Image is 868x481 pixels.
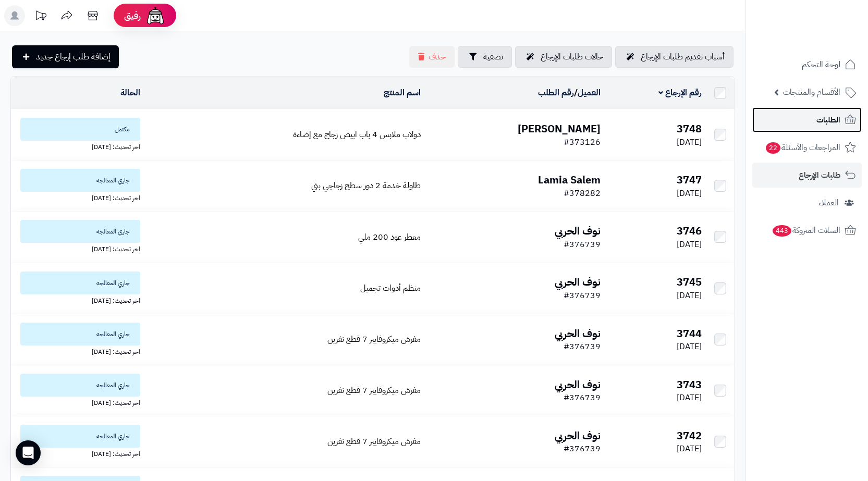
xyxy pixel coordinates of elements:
b: 3748 [677,121,702,137]
span: جاري المعالجه [20,323,140,346]
a: تحديثات المنصة [28,5,54,29]
div: اخر تحديث: [DATE] [15,243,140,254]
b: 3744 [677,326,702,341]
span: [DATE] [677,238,702,251]
div: اخر تحديث: [DATE] [15,397,140,408]
span: الأقسام والمنتجات [783,85,840,100]
span: جاري المعالجه [20,220,140,243]
img: logo-2.png [797,29,858,51]
a: مفرش ميكروفايبر 7 قطع نفرين [327,384,421,397]
span: [DATE] [677,442,702,455]
span: #376739 [564,340,601,353]
a: المراجعات والأسئلة22 [752,135,862,160]
span: حذف [429,51,446,63]
span: 443 [773,225,791,237]
a: معطر عود 200 ملي [358,231,421,243]
a: طلبات الإرجاع [752,163,862,188]
b: [PERSON_NAME] [518,121,601,137]
a: حالات طلبات الإرجاع [515,46,612,68]
div: اخر تحديث: [DATE] [15,294,140,305]
span: جاري المعالجه [20,425,140,448]
span: تصفية [483,51,503,63]
span: #378282 [564,187,601,200]
b: 3743 [677,377,702,392]
span: 22 [766,142,780,154]
div: اخر تحديث: [DATE] [15,346,140,356]
a: الحالة [120,87,140,99]
a: رقم الإرجاع [658,87,702,99]
b: 3745 [677,274,702,290]
span: #376739 [564,391,601,404]
b: نوف الحربي [555,274,601,290]
span: #376739 [564,289,601,302]
b: 3742 [677,428,702,443]
a: رقم الطلب [538,87,574,99]
b: نوف الحربي [555,377,601,392]
b: 3747 [677,172,702,188]
a: منظم أدوات تجميل [360,282,421,294]
td: / [425,77,605,109]
b: نوف الحربي [555,326,601,341]
a: الطلبات [752,107,862,132]
span: الطلبات [816,113,840,127]
span: [DATE] [677,289,702,302]
b: نوف الحربي [555,428,601,443]
span: مكتمل [20,118,140,141]
div: اخر تحديث: [DATE] [15,448,140,459]
span: المراجعات والأسئلة [765,140,840,155]
span: العملاء [818,195,839,210]
div: اخر تحديث: [DATE] [15,192,140,203]
a: إضافة طلب إرجاع جديد [12,45,119,68]
span: [DATE] [677,136,702,149]
span: أسباب تقديم طلبات الإرجاع [641,51,725,63]
span: حالات طلبات الإرجاع [541,51,603,63]
span: السلات المتروكة [772,223,840,238]
a: دولاب ملابس 4 باب ابيض زجاج مع إضاءة [293,128,421,141]
span: لوحة التحكم [802,57,840,72]
b: نوف الحربي [555,223,601,239]
span: رفيق [124,9,141,22]
a: العميل [578,87,601,99]
span: [DATE] [677,391,702,404]
span: إضافة طلب إرجاع جديد [36,51,111,63]
a: اسم المنتج [384,87,421,99]
a: طاولة خدمة 2 دور سطح زجاجي بني [311,179,421,192]
div: اخر تحديث: [DATE] [15,141,140,152]
button: حذف [409,46,455,68]
button: تصفية [458,46,512,68]
a: مفرش ميكروفايبر 7 قطع نفرين [327,333,421,346]
span: [DATE] [677,340,702,353]
img: ai-face.png [145,5,166,26]
span: [DATE] [677,187,702,200]
a: أسباب تقديم طلبات الإرجاع [615,46,733,68]
span: جاري المعالجه [20,169,140,192]
span: #376739 [564,442,601,455]
b: Lamia Salem [538,172,601,188]
a: لوحة التحكم [752,52,862,77]
a: العملاء [752,190,862,215]
span: طلبات الإرجاع [799,168,840,182]
a: السلات المتروكة443 [752,218,862,243]
div: Open Intercom Messenger [16,440,41,465]
a: مفرش ميكروفايبر 7 قطع نفرين [327,435,421,448]
b: 3746 [677,223,702,239]
span: #373126 [564,136,601,149]
span: جاري المعالجه [20,272,140,294]
span: جاري المعالجه [20,374,140,397]
span: #376739 [564,238,601,251]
